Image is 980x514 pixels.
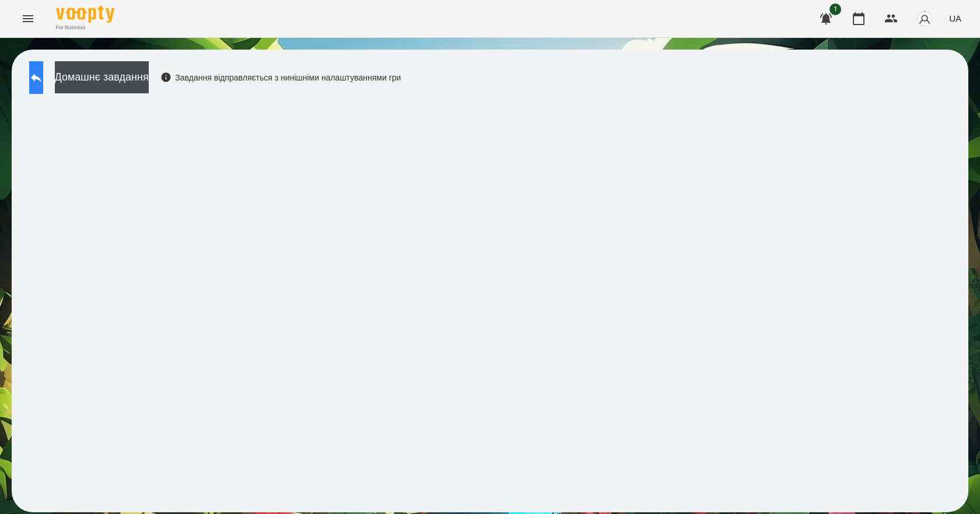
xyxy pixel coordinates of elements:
[160,72,401,83] div: Завдання відправляється з нинішніми налаштуваннями гри
[55,61,149,93] button: Домашнє завдання
[916,11,933,27] img: avatar_s.png
[949,12,961,25] span: UA
[14,5,42,33] button: Menu
[56,24,114,32] span: For Business
[56,6,114,23] img: Voopty Logo
[829,4,841,15] span: 1
[944,8,966,29] button: UA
